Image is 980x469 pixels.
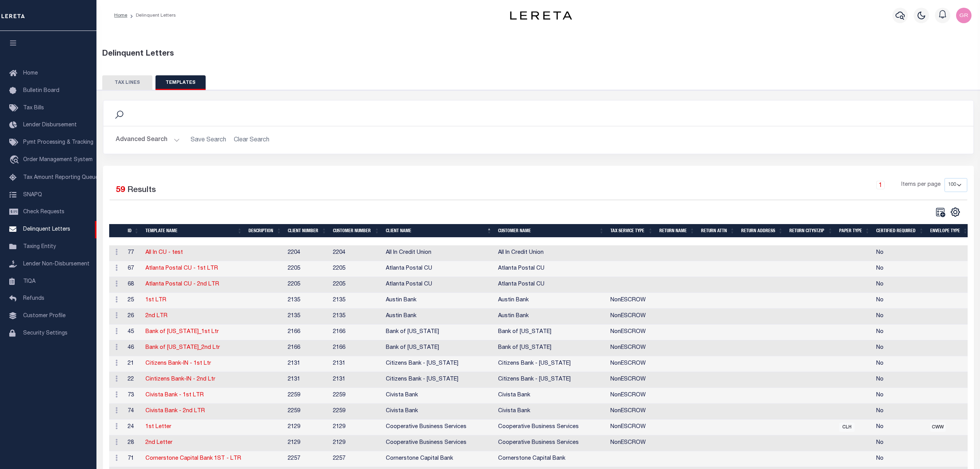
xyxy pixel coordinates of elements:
[102,48,975,60] div: Delinquent Letters
[23,296,44,301] span: Refunds
[495,404,607,420] td: Civista Bank
[23,71,38,76] span: Home
[510,11,572,20] img: logo-dark.svg
[607,435,656,451] td: NonESCROW
[873,356,927,372] td: No
[873,309,927,325] td: No
[23,88,59,93] span: Bulletin Board
[607,293,656,309] td: NonESCROW
[285,325,330,340] td: 2166
[836,224,873,238] th: PAPER TYPE: activate to sort column ascending
[330,309,383,325] td: 2135
[873,293,927,309] td: No
[330,261,383,277] td: 2205
[330,372,383,388] td: 2131
[495,261,607,277] td: Atlanta Postal CU
[285,451,330,467] td: 2257
[607,309,656,325] td: NonESCROW
[125,309,142,325] td: 26
[495,388,607,404] td: Civista Bank
[285,435,330,451] td: 2129
[330,356,383,372] td: 2131
[125,261,142,277] td: 67
[125,293,142,309] td: 25
[330,245,383,261] td: 2204
[285,309,330,325] td: 2135
[285,420,330,435] td: 2129
[873,420,927,435] td: No
[145,424,171,430] a: 1st Letter
[383,388,495,404] td: Civista Bank
[495,309,607,325] td: Austin Bank
[145,456,241,461] a: Cornerstone Capital Bank 1ST - LTR
[285,340,330,356] td: 2166
[127,12,176,19] li: Delinquent Letters
[23,122,77,128] span: Lender Disbursement
[383,261,495,277] td: Atlanta Postal CU
[23,244,56,250] span: Taxing Entity
[285,356,330,372] td: 2131
[873,435,927,451] td: No
[145,377,215,382] a: Cintizens Bank-IN - 2nd Ltr
[383,420,495,435] td: Cooperative Business Services
[9,155,22,165] i: travel_explore
[23,140,93,145] span: Pymt Processing & Tracking
[145,313,167,319] a: 2nd LTR
[125,356,142,372] td: 21
[656,224,698,238] th: RETURN NAME: activate to sort column ascending
[383,277,495,293] td: Atlanta Postal CU
[330,340,383,356] td: 2166
[23,175,98,180] span: Tax Amount Reporting Queue
[876,181,885,189] a: 1
[285,245,330,261] td: 2204
[330,451,383,467] td: 2257
[698,224,738,238] th: RETURN ATTN: activate to sort column ascending
[142,224,245,238] th: TEMPLATE NAME: activate to sort column ascending
[145,266,218,271] a: Atlanta Postal CU - 1st LTR
[145,282,219,287] a: Atlanta Postal CU - 2nd LTR
[145,408,205,414] a: Civista Bank - 2nd LTR
[738,224,786,238] th: RETURN ADDRESS: activate to sort column ascending
[495,293,607,309] td: Austin Bank
[145,345,220,350] a: Bank of [US_STATE]_2nd Ltr
[330,293,383,309] td: 2135
[330,404,383,420] td: 2259
[285,261,330,277] td: 2205
[383,245,495,261] td: All In Credit Union
[125,277,142,293] td: 68
[873,277,927,293] td: No
[607,420,656,435] td: NonESCROW
[125,435,142,451] td: 28
[127,184,156,197] label: Results
[495,245,607,261] td: All In Credit Union
[607,340,656,356] td: NonESCROW
[607,372,656,388] td: NonESCROW
[383,309,495,325] td: Austin Bank
[125,388,142,404] td: 73
[116,133,180,148] button: Advanced Search
[383,435,495,451] td: Cooperative Business Services
[495,325,607,340] td: Bank of [US_STATE]
[607,224,656,238] th: Tax Service Type: activate to sort column ascending
[155,75,206,90] button: TEMPLATES
[23,105,44,111] span: Tax Bills
[114,13,127,18] a: Home
[145,440,172,445] a: 2nd Letter
[495,356,607,372] td: Citizens Bank - [US_STATE]
[607,356,656,372] td: NonESCROW
[285,372,330,388] td: 2131
[873,451,927,467] td: No
[23,192,42,197] span: SNAPQ
[116,186,125,194] span: 59
[873,388,927,404] td: No
[145,361,211,366] a: Citizens Bank-IN - 1st Ltr
[23,209,64,215] span: Check Requests
[23,157,93,163] span: Order Management System
[330,277,383,293] td: 2205
[23,313,66,319] span: Customer Profile
[125,224,142,238] th: ID: activate to sort column ascending
[495,451,607,467] td: Cornerstone Capital Bank
[109,224,125,238] th: &nbsp;&nbsp;&nbsp;&nbsp;&nbsp;&nbsp;&nbsp;&nbsp;&nbsp;&nbsp;
[285,404,330,420] td: 2259
[330,435,383,451] td: 2129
